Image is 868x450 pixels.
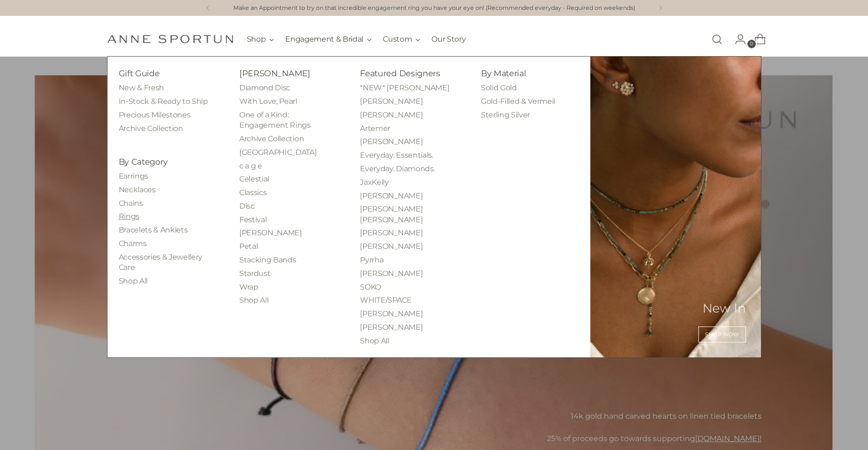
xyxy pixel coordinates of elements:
button: Custom [383,29,420,50]
button: Engagement & Bridal [285,29,372,50]
a: Our Story [431,29,466,50]
a: Open search modal [708,30,726,49]
a: Open cart modal [747,30,766,49]
a: Make an Appointment to try on that incredible engagement ring you have your eye on! (Recommended ... [233,4,635,13]
a: Go to the account page [727,30,746,49]
span: 0 [747,40,756,48]
button: Shop [247,29,274,50]
a: Anne Sportun Fine Jewellery [107,35,233,44]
